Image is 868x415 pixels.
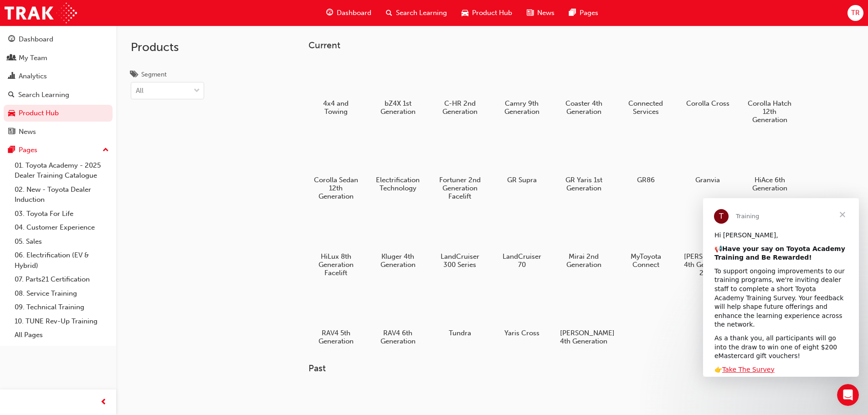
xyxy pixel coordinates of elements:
a: 4x4 and Towing [308,58,363,119]
h5: Corolla Hatch 12th Generation [746,99,794,124]
span: prev-icon [100,397,107,408]
span: News [537,8,555,18]
a: guage-iconDashboard [319,4,379,22]
iframe: Intercom live chat [837,384,859,406]
a: News [4,123,113,140]
iframe: Intercom live chat message [703,198,859,377]
a: Analytics [4,68,113,85]
a: 01. Toyota Academy - 2025 Dealer Training Catalogue [11,159,113,183]
a: [PERSON_NAME] 4th Generation [556,287,611,348]
div: All [136,86,144,96]
h5: LandCruiser 70 [498,252,546,269]
h5: Granvia [684,176,732,184]
h5: Kluger 4th Generation [374,252,422,269]
img: Trak [5,3,77,23]
span: Product Hub [472,8,512,18]
a: 05. Sales [11,235,113,249]
h5: 4x4 and Towing [312,99,360,116]
span: Dashboard [337,8,371,18]
a: C-HR 2nd Generation [432,58,487,119]
a: news-iconNews [519,4,562,22]
h5: LandCruiser 300 Series [436,252,484,269]
button: DashboardMy TeamAnalyticsSearch LearningProduct HubNews [4,29,113,142]
h5: Yaris Cross [498,329,546,337]
h5: Electrification Technology [374,176,422,192]
span: news-icon [8,128,15,136]
span: people-icon [8,54,15,62]
span: guage-icon [8,36,15,44]
span: tags-icon [131,71,138,79]
h5: RAV4 6th Generation [374,329,422,345]
div: Pages [19,145,37,155]
h5: Mirai 2nd Generation [560,252,608,269]
a: Tundra [432,287,487,340]
a: MyToyota Connect [618,211,673,272]
a: Electrification Technology [370,134,425,195]
a: 02. New - Toyota Dealer Induction [11,183,113,207]
span: pages-icon [8,146,15,154]
a: RAV4 5th Generation [308,287,363,348]
div: Analytics [19,71,47,82]
a: search-iconSearch Learning [379,4,454,22]
h5: bZ4X 1st Generation [374,99,422,116]
a: Yaris Cross [494,287,549,340]
a: 08. Service Training [11,287,113,301]
a: [PERSON_NAME] 4th Generation 2020 [680,211,735,280]
h5: GR Supra [498,176,546,184]
a: Product Hub [4,105,113,122]
a: My Team [4,50,113,67]
a: Connected Services [618,58,673,119]
h5: RAV4 5th Generation [312,329,360,345]
a: LandCruiser 70 [494,211,549,272]
a: All Pages [11,328,113,342]
h5: [PERSON_NAME] 4th Generation 2020 [684,252,732,277]
a: GR Supra [494,134,549,187]
h3: Past [308,363,826,374]
h5: [PERSON_NAME] 4th Generation [560,329,608,345]
a: Coaster 4th Generation [556,58,611,119]
a: 10. TUNE Rev-Up Training [11,314,113,328]
a: Corolla Sedan 12th Generation [308,134,363,204]
a: HiAce 6th Generation [742,134,797,195]
a: Mirai 2nd Generation [556,211,611,272]
a: Corolla Hatch 12th Generation [742,58,797,127]
a: bZ4X 1st Generation [370,58,425,119]
a: 04. Customer Experience [11,220,113,235]
span: search-icon [8,91,15,99]
h5: Camry 9th Generation [498,99,546,116]
span: Pages [580,8,598,18]
a: LandCruiser 300 Series [432,211,487,272]
a: GR86 [618,134,673,187]
a: Corolla Cross [680,58,735,111]
a: GR Yaris 1st Generation [556,134,611,195]
h5: GR86 [622,176,670,184]
h3: Current [308,40,826,51]
div: My Team [19,53,47,63]
a: Camry 9th Generation [494,58,549,119]
span: down-icon [194,85,200,97]
div: Search Learning [18,90,69,100]
a: car-iconProduct Hub [454,4,519,22]
span: up-icon [103,144,109,156]
span: pages-icon [569,7,576,19]
h5: GR Yaris 1st Generation [560,176,608,192]
h5: Tundra [436,329,484,337]
a: 07. Parts21 Certification [11,272,113,287]
h5: Connected Services [622,99,670,116]
span: guage-icon [326,7,333,19]
a: Search Learning [4,87,113,103]
h5: Fortuner 2nd Generation Facelift [436,176,484,200]
span: car-icon [8,109,15,118]
span: search-icon [386,7,392,19]
button: Pages [4,142,113,159]
a: pages-iconPages [562,4,606,22]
